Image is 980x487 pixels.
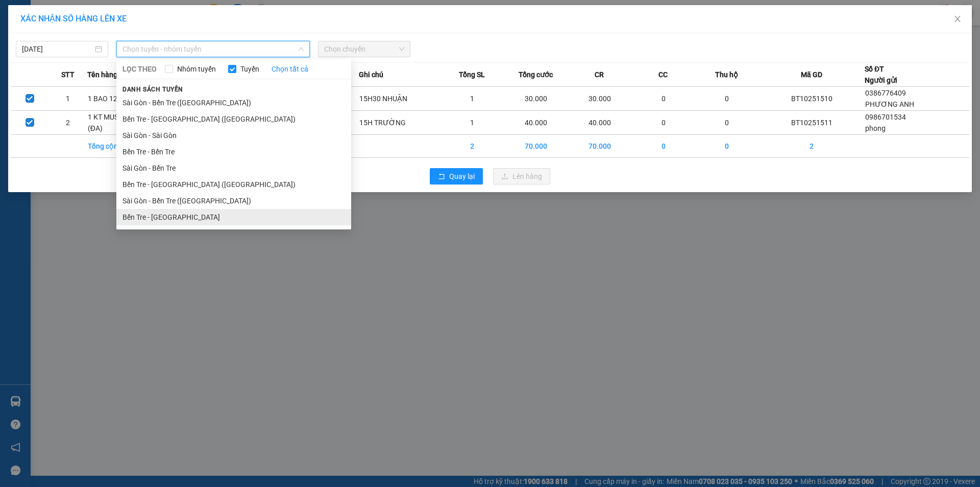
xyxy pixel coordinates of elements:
[695,111,759,135] td: 0
[568,87,631,111] td: 30.000
[658,69,668,80] span: CC
[504,87,568,111] td: 30.000
[449,171,475,182] span: Quay lại
[568,111,631,135] td: 40.000
[116,95,351,111] li: Sài Gòn - Bến Tre ([GEOGRAPHIC_DATA])
[9,21,78,45] div: PHƯƠNG ANH
[759,111,865,135] td: BT10251511
[359,69,383,80] span: Ghi chú
[9,10,24,20] span: Gửi:
[116,144,351,160] li: Bến Tre - Bến Tre
[116,160,351,176] li: Sài Gòn - Bến Tre
[8,66,80,100] div: 30.000
[801,69,822,80] span: Mã GD
[595,69,604,80] span: CR
[519,69,553,80] span: Tổng cước
[116,193,351,209] li: Sài Gòn - Bến Tre ([GEOGRAPHIC_DATA])
[116,176,351,193] li: Bến Tre - [GEOGRAPHIC_DATA] ([GEOGRAPHIC_DATA])
[943,5,972,34] button: Close
[87,87,151,111] td: 1 BAO 12KG NP
[493,168,550,184] button: uploadLên hàng
[440,87,504,111] td: 1
[324,41,404,57] span: Chọn chuyến
[20,14,127,24] span: XÁC NHẬN SỐ HÀNG LÊN XE
[440,111,504,135] td: 1
[85,9,110,19] span: Nhận:
[430,168,483,184] button: rollbackQuay lại
[116,111,351,127] li: Bến Tre - [GEOGRAPHIC_DATA] ([GEOGRAPHIC_DATA])
[116,209,351,225] li: Bến Tre - [GEOGRAPHIC_DATA]
[504,111,568,135] td: 40.000
[122,63,157,75] span: LỌC THEO
[173,63,220,75] span: Nhóm tuyến
[438,173,445,181] span: rollback
[865,113,906,121] span: 0986701534
[865,124,886,132] span: phong
[695,87,759,111] td: 0
[631,111,695,135] td: 0
[87,111,151,135] td: 1 KT MUS NP 22KG (ĐA)
[85,32,167,44] div: [PERSON_NAME]
[759,135,865,158] td: 2
[87,135,151,158] td: Tổng cộng
[122,41,304,57] span: Chọn tuyến - nhóm tuyến
[359,87,440,111] td: 15H30 NHUẬN
[85,9,167,32] div: [PERSON_NAME]
[49,111,87,135] td: 2
[116,127,351,144] li: Sài Gòn - Sài Gòn
[87,69,117,80] span: Tên hàng
[9,9,78,21] div: Bến Tre
[715,69,738,80] span: Thu hộ
[865,100,914,108] span: PHƯƠNG ANH
[236,63,263,75] span: Tuyến
[953,15,962,23] span: close
[8,66,80,88] span: Đã [PERSON_NAME] :
[631,87,695,111] td: 0
[49,87,87,111] td: 1
[504,135,568,158] td: 70.000
[359,111,440,135] td: 15H TRƯỜNG
[865,63,897,86] div: Số ĐT Người gửi
[61,69,75,80] span: STT
[759,87,865,111] td: BT10251510
[22,43,93,55] input: 12/10/2025
[440,135,504,158] td: 2
[568,135,631,158] td: 70.000
[865,89,906,97] span: 0386776409
[298,46,304,52] span: down
[272,63,308,75] a: Chọn tất cả
[631,135,695,158] td: 0
[695,135,759,158] td: 0
[459,69,485,80] span: Tổng SL
[116,85,189,94] span: Danh sách tuyến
